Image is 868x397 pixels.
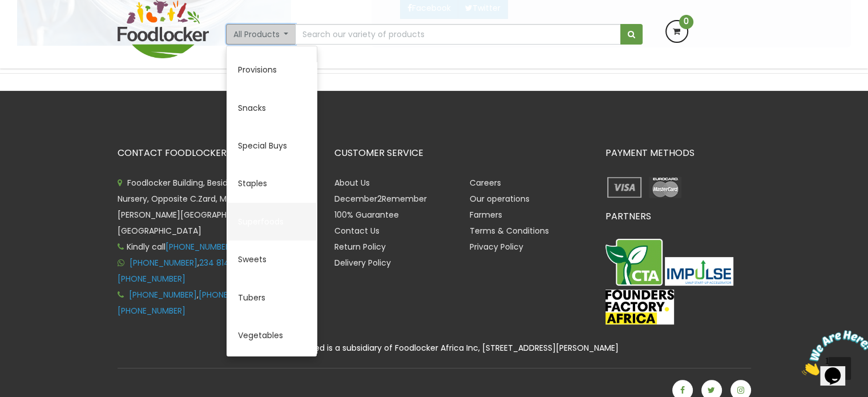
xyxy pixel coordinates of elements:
a: Sweets [227,240,317,278]
h3: PAYMENT METHODS [605,148,751,158]
img: CTA [605,239,663,286]
span: Foodlocker Building, Beside Creative Minds Nursery, Opposite C.Zard, Magazine [PERSON_NAME][GEOGR... [118,177,294,236]
a: Careers [470,177,501,189]
button: All Products [226,24,296,45]
a: Superfoods [227,203,317,240]
a: Vegetables [227,316,317,354]
span: 0 [679,15,693,29]
span: , , [118,289,268,316]
div: Foodlocker Limited is a subsidiary of Foodlocker Africa Inc, [STREET_ADDRESS][PERSON_NAME] [109,342,760,355]
img: Chat attention grabber [5,5,75,50]
a: [PHONE_NUMBER] [118,273,185,284]
a: [PHONE_NUMBER] [129,289,197,300]
a: December2Remember [334,193,427,204]
a: Our operations [470,193,530,204]
a: Farmers [470,209,502,220]
span: Kindly call for call to order [118,241,295,252]
iframe: chat widget [797,326,868,380]
a: 100% Guarantee [334,209,399,220]
img: FFA [605,290,674,325]
a: Return Policy [334,241,386,252]
img: payment [605,175,644,200]
a: [PHONE_NUMBER] [199,289,267,300]
img: Impulse [665,257,733,285]
a: Contact Us [334,225,380,236]
a: Special Buys [227,127,317,165]
img: payment [646,175,684,200]
a: Delivery Policy [334,257,391,268]
a: Privacy Policy [470,241,523,252]
a: [PHONE_NUMBER] [130,257,197,268]
a: About Us [334,177,370,189]
a: Staples [227,165,317,202]
span: 1 [5,5,9,14]
a: 234 814 364 2387 [199,257,269,268]
a: [PHONE_NUMBER] [118,305,185,316]
a: Snacks [227,89,317,127]
a: Tubers [227,279,317,316]
input: Search our variety of products [295,24,620,45]
a: Terms & Conditions [470,225,549,236]
a: [PHONE_NUMBER] [165,241,233,252]
span: , , [118,257,271,284]
h3: PARTNERS [605,211,751,222]
h3: CONTACT FOODLOCKER [118,148,317,158]
h3: CUSTOMER SERVICE [334,148,588,158]
a: Provisions [227,51,317,89]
